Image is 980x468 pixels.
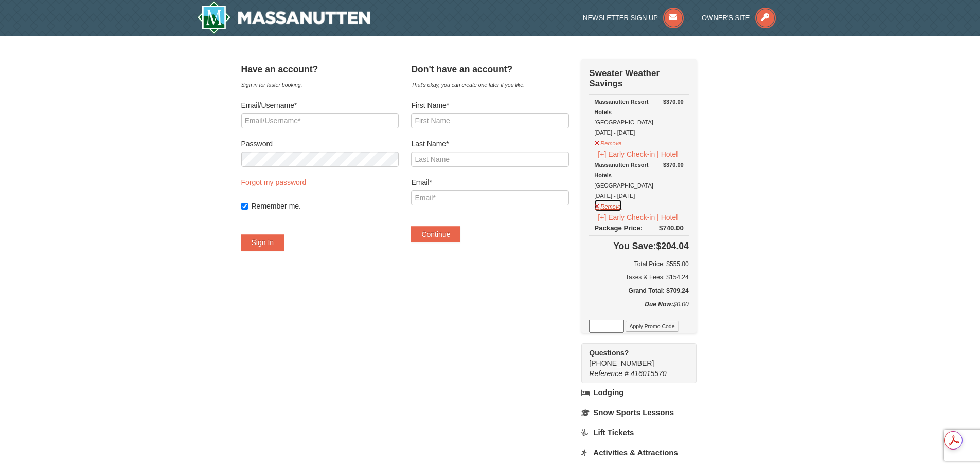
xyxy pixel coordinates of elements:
[583,14,684,22] a: Newsletter Sign Up
[626,321,678,332] button: Apply Promo Code
[411,152,568,167] input: Last Name
[581,443,696,462] a: Activities & Attractions
[411,80,568,90] div: That's okay, you can create one later if you like.
[581,383,696,402] a: Lodging
[702,14,750,22] span: Owner's Site
[411,139,568,149] label: Last Name*
[645,301,673,308] strong: Due Now:
[583,14,658,22] span: Newsletter Sign Up
[411,113,568,128] input: First Name
[241,234,284,251] button: Sign In
[197,1,371,34] a: Massanutten Resort
[241,64,399,74] h4: Have an account?
[594,162,648,178] strong: Massanutten Resort Hotels
[613,241,656,251] span: You Save:
[663,99,684,105] del: $370.00
[411,190,568,205] input: Email*
[411,177,568,188] label: Email*
[589,369,628,378] span: Reference #
[589,286,688,296] h5: Grand Total: $709.24
[589,272,688,283] div: Taxes & Fees: $154.24
[411,64,568,74] h4: Don't have an account?
[197,1,371,34] img: Massanutten Resort Logo
[411,100,568,110] label: First Name*
[594,97,683,138] div: [GEOGRAPHIC_DATA] [DATE] - [DATE]
[594,136,622,148] button: Remove
[594,99,648,115] strong: Massanutten Resort Hotels
[241,113,399,128] input: Email/Username*
[594,199,622,212] button: Remove
[659,224,684,232] del: $740.00
[589,259,688,269] h6: Total Price: $555.00
[594,148,681,160] button: [+] Early Check-in | Hotel
[589,348,678,367] span: [PHONE_NUMBER]
[241,139,399,149] label: Password
[663,162,684,168] del: $370.00
[581,403,696,422] a: Snow Sports Lessons
[589,349,629,357] strong: Questions?
[594,160,683,201] div: [GEOGRAPHIC_DATA] [DATE] - [DATE]
[589,299,688,320] div: $0.00
[241,178,307,186] a: Forgot my password
[589,241,688,251] h4: $204.04
[589,68,660,88] strong: Sweater Weather Savings
[581,423,696,442] a: Lift Tickets
[631,369,667,378] span: 416015570
[411,226,460,242] button: Continue
[702,14,776,22] a: Owner's Site
[594,224,643,232] span: Package Price:
[252,201,399,211] label: Remember me.
[241,100,399,110] label: Email/Username*
[241,80,399,90] div: Sign in for faster booking.
[594,212,681,223] button: [+] Early Check-in | Hotel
